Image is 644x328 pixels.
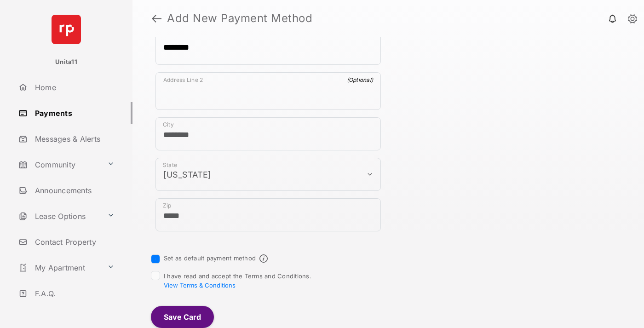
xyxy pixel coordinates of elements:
[164,254,256,262] label: Set as default payment method
[15,257,103,279] a: My Apartment
[167,13,312,24] strong: Add New Payment Method
[15,128,132,150] a: Messages & Alerts
[155,198,381,231] div: payment_method_screening[postal_addresses][postalCode]
[15,231,132,253] a: Contact Property
[155,72,381,110] div: payment_method_screening[postal_addresses][addressLine2]
[55,58,77,67] p: Unita11
[164,272,311,289] span: I have read and accept the Terms and Conditions.
[52,15,81,44] img: svg+xml;base64,PHN2ZyB4bWxucz0iaHR0cDovL3d3dy53My5vcmcvMjAwMC9zdmciIHdpZHRoPSI2NCIgaGVpZ2h0PSI2NC...
[15,282,132,305] a: F.A.Q.
[259,254,268,263] span: Default payment method info
[15,76,132,98] a: Home
[155,117,381,150] div: payment_method_screening[postal_addresses][locality]
[15,102,132,124] a: Payments
[164,282,236,289] button: I have read and accept the Terms and Conditions.
[155,158,381,191] div: payment_method_screening[postal_addresses][administrativeArea]
[15,179,132,201] a: Announcements
[15,154,103,176] a: Community
[15,205,103,227] a: Lease Options
[151,306,214,328] button: Save Card
[155,27,381,65] div: payment_method_screening[postal_addresses][addressLine1]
